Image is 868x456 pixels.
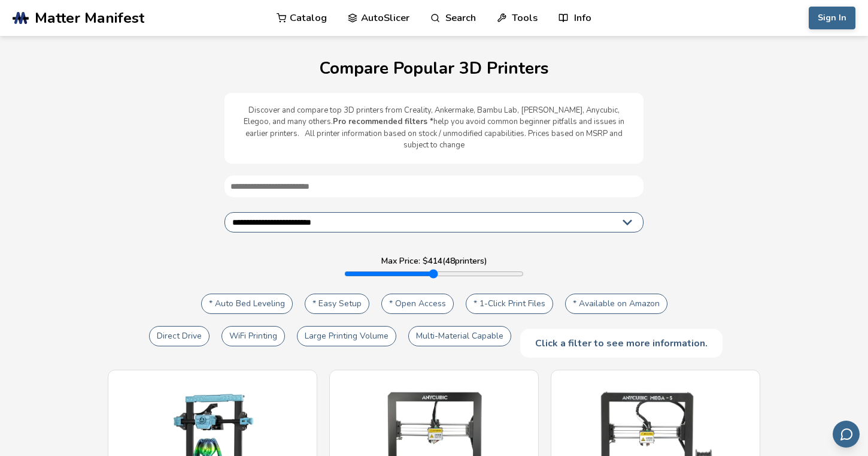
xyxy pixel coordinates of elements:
[520,329,723,358] div: Click a filter to see more information.
[35,10,144,26] span: Matter Manifest
[333,116,433,127] b: Pro recommended filters *
[381,256,487,266] label: Max Price: $ 414 ( 48 printers)
[809,7,855,29] button: Sign In
[565,294,667,314] button: * Available on Amazon
[833,421,860,448] button: Send feedback via email
[12,59,856,78] h1: Compare Popular 3D Printers
[381,294,454,314] button: * Open Access
[408,326,511,346] button: Multi-Material Capable
[221,326,285,346] button: WiFi Printing
[305,294,369,314] button: * Easy Setup
[201,294,293,314] button: * Auto Bed Leveling
[466,294,553,314] button: * 1-Click Print Files
[297,326,396,346] button: Large Printing Volume
[236,105,632,152] p: Discover and compare top 3D printers from Creality, Ankermake, Bambu Lab, [PERSON_NAME], Anycubic...
[149,326,210,346] button: Direct Drive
